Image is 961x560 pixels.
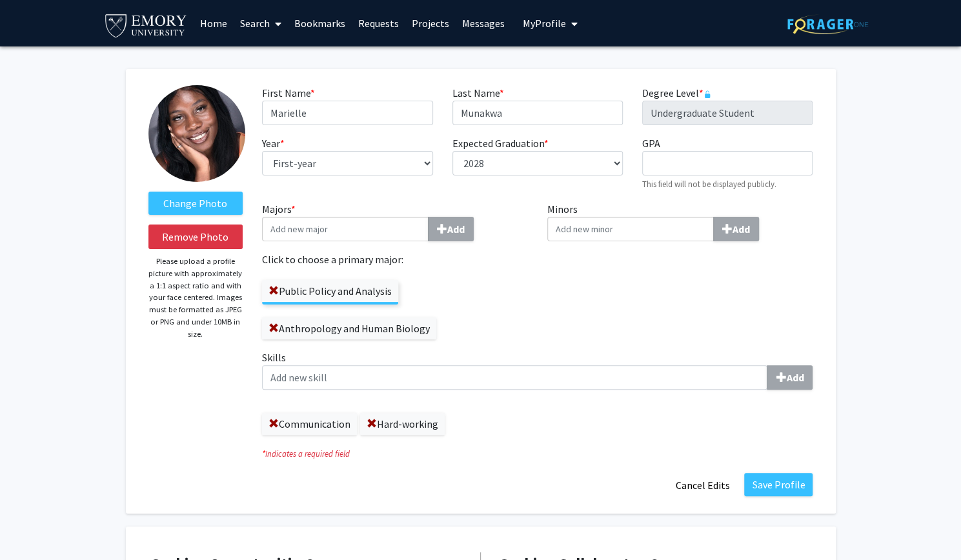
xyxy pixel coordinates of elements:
[262,85,315,101] label: First Name
[456,1,511,46] a: Messages
[288,1,352,46] a: Bookmarks
[713,217,759,241] button: Minors
[452,135,549,151] label: Expected Graduation
[642,179,776,189] small: This field will not be displayed publicly.
[428,217,474,241] button: Majors*
[767,365,813,390] button: Skills
[405,1,456,46] a: Projects
[148,192,243,215] label: ChangeProfile Picture
[262,448,813,460] i: Indicates a required field
[262,350,813,390] label: Skills
[262,317,436,339] label: Anthropology and Human Biology
[642,85,711,101] label: Degree Level
[703,90,711,98] svg: This information is provided and automatically updated by Emory University and is not editable on...
[667,473,738,497] button: Cancel Edits
[733,223,750,235] b: Add
[262,135,285,151] label: Year
[262,413,357,435] label: Communication
[547,217,714,241] input: MinorsAdd
[787,14,868,34] img: ForagerOne Logo
[262,201,528,241] label: Majors
[744,473,813,496] button: Save Profile
[194,1,234,46] a: Home
[234,1,288,46] a: Search
[352,1,405,46] a: Requests
[447,223,465,235] b: Add
[547,201,813,241] label: Minors
[523,17,566,30] span: My Profile
[148,225,243,249] button: Remove Photo
[786,371,804,384] b: Add
[360,413,445,435] label: Hard-working
[452,85,504,101] label: Last Name
[148,255,243,340] p: Please upload a profile picture with approximately a 1:1 aspect ratio and with your face centered...
[262,217,429,241] input: Majors*Add
[103,10,189,39] img: Emory University Logo
[148,85,245,182] img: Profile Picture
[10,502,55,550] iframe: Chat
[262,280,398,302] label: Public Policy and Analysis
[642,135,660,151] label: GPA
[262,365,767,390] input: SkillsAdd
[262,252,528,267] label: Click to choose a primary major:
